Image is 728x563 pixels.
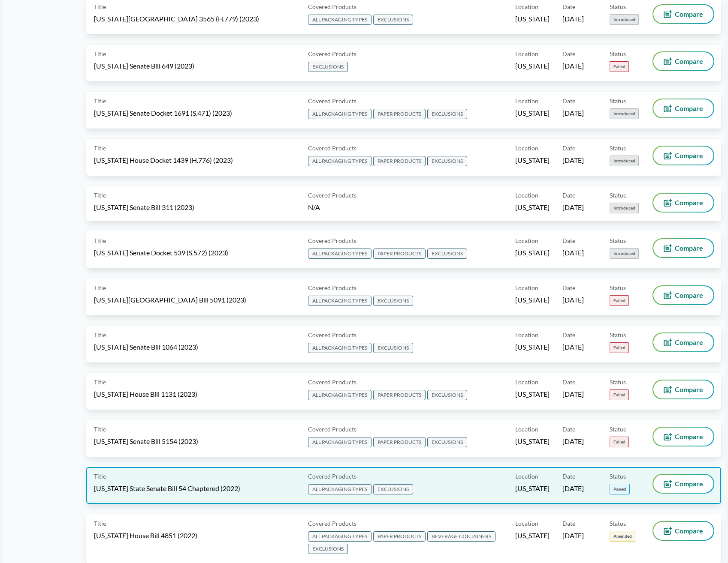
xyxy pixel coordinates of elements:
[610,295,629,306] span: Failed
[675,58,703,65] span: Compare
[94,14,259,24] span: [US_STATE][GEOGRAPHIC_DATA] 3565 (H.779) (2023)
[427,531,495,542] span: BEVERAGE CONTAINERS
[515,330,538,339] span: Location
[515,389,550,399] span: [US_STATE]
[94,531,197,540] span: [US_STATE] House Bill 4851 (2022)
[653,380,713,398] button: Compare
[308,96,356,105] span: Covered Products
[427,109,467,119] span: EXCLUSIONS
[94,49,106,58] span: Title
[308,519,356,528] span: Covered Products
[515,49,538,58] span: Location
[373,531,426,542] span: PAPER PRODUCTS
[308,62,348,72] span: EXCLUSIONS
[515,342,550,352] span: [US_STATE]
[308,203,320,211] span: N/A
[94,156,233,165] span: [US_STATE] House Docket 1439 (H.776) (2023)
[427,437,467,447] span: EXCLUSIONS
[94,191,106,200] span: Title
[308,330,356,339] span: Covered Products
[515,531,550,540] span: [US_STATE]
[373,296,413,306] span: EXCLUSIONS
[373,156,426,166] span: PAPER PRODUCTS
[653,239,713,257] button: Compare
[94,96,106,105] span: Title
[515,191,538,200] span: Location
[94,2,106,11] span: Title
[427,390,467,400] span: EXCLUSIONS
[94,519,106,528] span: Title
[94,283,106,292] span: Title
[515,144,538,153] span: Location
[675,386,703,393] span: Compare
[610,437,629,447] span: Failed
[308,15,372,25] span: ALL PACKAGING TYPES
[94,437,198,446] span: [US_STATE] Senate Bill 5154 (2023)
[562,484,584,493] span: [DATE]
[94,203,194,212] span: [US_STATE] Senate Bill 311 (2023)
[308,156,372,166] span: ALL PACKAGING TYPES
[308,343,372,353] span: ALL PACKAGING TYPES
[610,156,639,166] span: Introduced
[308,49,356,58] span: Covered Products
[427,249,467,259] span: EXCLUSIONS
[515,283,538,292] span: Location
[94,389,197,399] span: [US_STATE] House Bill 1131 (2023)
[308,109,372,119] span: ALL PACKAGING TYPES
[562,14,584,24] span: [DATE]
[610,49,626,58] span: Status
[610,425,626,434] span: Status
[610,484,630,494] span: Passed
[610,248,639,259] span: Introduced
[94,472,106,481] span: Title
[653,522,713,540] button: Compare
[562,49,575,58] span: Date
[515,248,550,258] span: [US_STATE]
[562,2,575,11] span: Date
[653,428,713,446] button: Compare
[653,52,713,70] button: Compare
[94,295,246,305] span: [US_STATE][GEOGRAPHIC_DATA] Bill 5091 (2023)
[515,437,550,446] span: [US_STATE]
[308,296,372,306] span: ALL PACKAGING TYPES
[653,333,713,351] button: Compare
[562,156,584,165] span: [DATE]
[373,343,413,353] span: EXCLUSIONS
[562,108,584,118] span: [DATE]
[308,377,356,386] span: Covered Products
[308,283,356,292] span: Covered Products
[562,295,584,305] span: [DATE]
[373,109,426,119] span: PAPER PRODUCTS
[94,425,106,434] span: Title
[515,2,538,11] span: Location
[308,425,356,434] span: Covered Products
[610,2,626,11] span: Status
[610,283,626,292] span: Status
[653,286,713,304] button: Compare
[308,437,372,447] span: ALL PACKAGING TYPES
[94,61,194,71] span: [US_STATE] Senate Bill 649 (2023)
[653,147,713,165] button: Compare
[94,108,232,118] span: [US_STATE] Senate Docket 1691 (S.471) (2023)
[308,472,356,481] span: Covered Products
[610,96,626,105] span: Status
[562,437,584,446] span: [DATE]
[308,544,348,554] span: EXCLUSIONS
[610,389,629,400] span: Failed
[94,342,198,352] span: [US_STATE] Senate Bill 1064 (2023)
[308,390,372,400] span: ALL PACKAGING TYPES
[515,14,550,24] span: [US_STATE]
[94,248,228,258] span: [US_STATE] Senate Docket 539 (S.572) (2023)
[562,389,584,399] span: [DATE]
[675,433,703,440] span: Compare
[308,484,372,494] span: ALL PACKAGING TYPES
[373,437,426,447] span: PAPER PRODUCTS
[515,203,550,212] span: [US_STATE]
[675,480,703,487] span: Compare
[675,152,703,159] span: Compare
[562,236,575,245] span: Date
[675,527,703,534] span: Compare
[94,144,106,153] span: Title
[373,249,426,259] span: PAPER PRODUCTS
[373,390,426,400] span: PAPER PRODUCTS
